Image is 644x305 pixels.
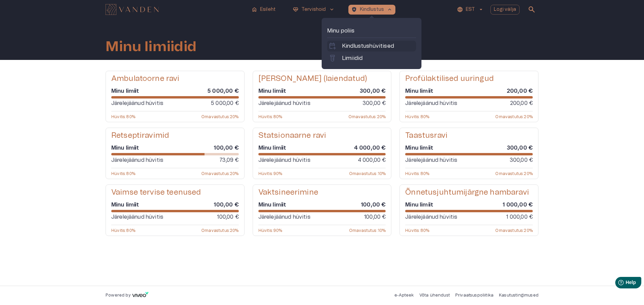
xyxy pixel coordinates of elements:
h6: 200,00 € [507,87,533,95]
button: ecg_heartTervishoidkeyboard_arrow_down [290,5,338,15]
iframe: Help widget launcher [591,274,644,293]
h6: Minu limiit [258,144,286,152]
p: Hüvitis : 90 % [258,171,282,176]
p: Hüvitis : 80 % [405,114,429,119]
h6: Minu limiit [405,201,433,209]
p: Hüvitis : 80 % [405,228,429,233]
p: Omavastutus : 20 % [495,114,533,119]
button: open search modal [525,3,538,16]
h6: Minu limiit [405,87,433,95]
span: labs [328,54,337,62]
p: Minu poliis [327,27,416,35]
h6: 100,00 € [214,144,238,152]
h6: 4 000,00 € [354,144,386,152]
p: Esileht [260,6,276,13]
span: health_and_safety [351,6,357,13]
h6: 100,00 € [361,201,386,209]
p: 5 000,00 € [211,99,239,107]
p: Hüvitis : 80 % [111,228,135,233]
p: Omavastutus : 10 % [349,171,386,176]
span: home [251,6,257,13]
h5: Profülaktilised uuringud [405,74,494,84]
p: Hüvitis : 80 % [111,171,135,176]
p: Kindlustus [360,6,384,13]
p: Järelejäänud hüvitis [111,99,163,107]
h5: Taastusravi [405,131,447,140]
h5: Vaimse tervise teenused [111,188,201,197]
p: 1 000,00 € [506,213,533,221]
a: calendar_add_onKindlustushüvitised [328,42,415,50]
p: 4 000,00 € [358,156,386,164]
p: Järelejäänud hüvitis [258,156,310,164]
p: Tervishoid [301,6,326,13]
span: ecg_heart [293,6,299,13]
p: Hüvitis : 80 % [111,114,135,119]
p: Kindlustushüvitised [342,42,394,50]
h5: Õnnetusjuhtumijärgne hambaravi [405,188,529,197]
a: e-Apteek [394,293,414,297]
p: Omavastutus : 10 % [349,228,386,233]
p: Järelejäänud hüvitis [111,213,163,221]
p: Limiidid [342,54,363,62]
p: Järelejäänud hüvitis [258,99,310,107]
p: Omavastutus : 20 % [495,228,533,233]
p: 100,00 € [364,213,386,221]
span: search [528,5,536,14]
p: Hüvitis : 80 % [258,114,282,119]
h6: 300,00 € [507,144,533,152]
button: EST [456,5,485,15]
h5: Ambulatoorne ravi [111,74,180,84]
p: 300,00 € [510,156,533,164]
p: Omavastutus : 20 % [201,228,239,233]
p: Hüvitis : 80 % [405,171,429,176]
h6: 1 000,00 € [503,201,533,209]
button: homeEsileht [249,5,279,15]
p: Omavastutus : 20 % [201,171,239,176]
p: 300,00 € [363,99,386,107]
h5: [PERSON_NAME] (laiendatud) [258,74,367,84]
h5: Retseptiravimid [111,131,169,140]
p: 200,00 € [510,99,533,107]
h6: Minu limiit [258,87,286,95]
p: Järelejäänud hüvitis [258,213,310,221]
h6: Minu limiit [111,201,139,209]
span: keyboard_arrow_down [329,6,335,13]
a: labsLimiidid [328,54,415,62]
p: Järelejäänud hüvitis [111,156,163,164]
span: calendar_add_on [328,42,337,50]
p: Järelejäänud hüvitis [405,99,457,107]
h6: Minu limiit [111,144,139,152]
h5: Statsionaarne ravi [258,131,326,140]
button: Logi välja [490,5,520,15]
p: Hüvitis : 90 % [258,228,282,233]
h6: Minu limiit [111,87,139,95]
h6: Minu limiit [405,144,433,152]
p: Võta ühendust [419,292,450,298]
p: Järelejäänud hüvitis [405,156,457,164]
p: Omavastutus : 20 % [495,171,533,176]
p: Powered by [106,292,131,298]
a: Privaatsuspoliitika [455,293,493,297]
p: Järelejäänud hüvitis [405,213,457,221]
button: health_and_safetyKindlustuskeyboard_arrow_up [348,5,396,15]
a: Navigate to homepage [106,5,246,14]
p: Omavastutus : 20 % [201,114,239,119]
h5: Vaktsineerimine [258,188,318,197]
h6: 100,00 € [214,201,238,209]
p: 100,00 € [217,213,238,221]
img: Vanden logo [106,4,159,15]
p: Logi välja [494,6,516,13]
h6: Minu limiit [258,201,286,209]
h1: Minu limiidid [106,39,197,55]
p: Omavastutus : 20 % [348,114,386,119]
h6: 300,00 € [360,87,386,95]
a: Kasutustingimused [499,293,538,297]
span: keyboard_arrow_up [387,6,393,13]
p: 73,09 € [220,156,239,164]
p: EST [466,6,475,13]
h6: 5 000,00 € [207,87,239,95]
